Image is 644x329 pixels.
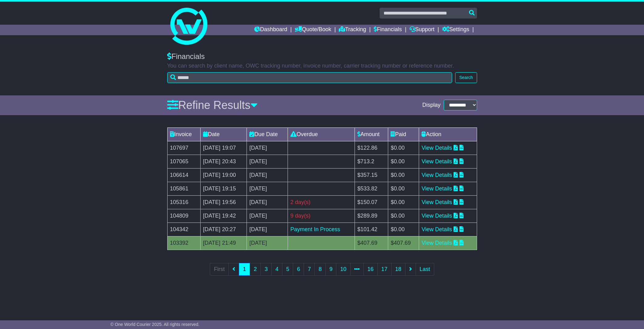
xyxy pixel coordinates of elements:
[304,263,315,276] a: 7
[422,158,452,164] a: View Details
[167,236,200,250] td: 103392
[290,225,352,234] div: Payment In Process
[200,195,247,209] td: [DATE] 19:56
[339,25,366,35] a: Tracking
[388,127,419,141] td: Paid
[336,263,350,276] a: 10
[288,127,355,141] td: Overdue
[355,182,388,195] td: $533.82
[247,127,288,141] td: Due Date
[167,63,477,69] p: You can search by client name, OWC tracking number, invoice number, carrier tracking number or re...
[247,168,288,182] td: [DATE]
[247,141,288,155] td: [DATE]
[167,141,200,155] td: 107697
[167,155,200,168] td: 107065
[247,182,288,195] td: [DATE]
[167,195,200,209] td: 105316
[200,182,247,195] td: [DATE] 19:15
[247,223,288,236] td: [DATE]
[293,263,304,276] a: 6
[355,127,388,141] td: Amount
[200,127,247,141] td: Date
[391,263,405,276] a: 18
[388,168,419,182] td: $0.00
[364,263,378,276] a: 16
[200,155,247,168] td: [DATE] 20:43
[355,141,388,155] td: $122.86
[167,209,200,223] td: 104809
[355,155,388,168] td: $713.2
[247,195,288,209] td: [DATE]
[247,155,288,168] td: [DATE]
[442,25,469,35] a: Settings
[388,209,419,223] td: $0.00
[167,52,477,61] div: Financials
[200,141,247,155] td: [DATE] 19:07
[110,322,200,327] span: © One World Courier 2025. All rights reserved.
[422,199,452,205] a: View Details
[239,263,250,276] a: 1
[247,236,288,250] td: [DATE]
[355,168,388,182] td: $357.15
[422,213,452,219] a: View Details
[271,263,282,276] a: 4
[455,72,477,83] button: Search
[388,155,419,168] td: $0.00
[416,263,434,276] a: Last
[419,127,477,141] td: Action
[200,168,247,182] td: [DATE] 19:00
[260,263,272,276] a: 3
[314,263,326,276] a: 8
[325,263,336,276] a: 9
[250,263,261,276] a: 2
[200,223,247,236] td: [DATE] 20:27
[388,195,419,209] td: $0.00
[422,172,452,178] a: View Details
[355,236,388,250] td: $407.69
[355,223,388,236] td: $101.42
[422,102,440,109] span: Display
[167,168,200,182] td: 106614
[167,99,258,111] a: Refine Results
[388,182,419,195] td: $0.00
[422,240,452,246] a: View Details
[254,25,287,35] a: Dashboard
[388,236,419,250] td: $407.69
[355,195,388,209] td: $150.07
[200,236,247,250] td: [DATE] 21:49
[422,145,452,151] a: View Details
[282,263,293,276] a: 5
[374,25,402,35] a: Financials
[377,263,392,276] a: 17
[388,141,419,155] td: $0.00
[422,185,452,192] a: View Details
[247,209,288,223] td: [DATE]
[409,25,434,35] a: Support
[167,223,200,236] td: 104342
[290,198,352,206] div: 2 day(s)
[290,212,352,220] div: 9 day(s)
[422,226,452,232] a: View Details
[200,209,247,223] td: [DATE] 19:42
[355,209,388,223] td: $289.89
[295,25,331,35] a: Quote/Book
[167,127,200,141] td: Invoice
[388,223,419,236] td: $0.00
[167,182,200,195] td: 105861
